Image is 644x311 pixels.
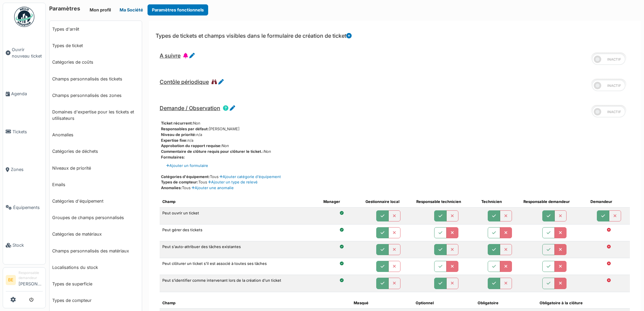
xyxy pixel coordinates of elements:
[413,298,475,309] th: Optionnel
[11,166,43,173] span: Zones
[161,132,630,138] div: n/a
[50,259,142,276] a: Localisations du stock
[50,209,142,226] a: Groupes de champs personnalisés
[160,52,181,59] span: A suivre
[50,176,142,193] a: Emails
[161,127,209,131] span: Responsables par défaut:
[414,196,479,207] th: Responsable technicien
[161,132,196,137] span: Niveau de priorité:
[166,163,208,169] a: Ajouter un formulaire
[160,196,321,207] th: Champ
[363,196,414,207] th: Gestionnaire local
[191,185,234,190] a: Ajouter une anomalie
[160,207,321,224] td: Peut ouvrir un ticket
[521,196,588,207] th: Responsable demandeur
[115,4,148,15] button: Ma Société
[50,160,142,176] a: Niveaux de priorité
[13,204,43,211] span: Équipements
[156,33,352,39] h6: Types de tickets et champs visibles dans le formulaire de création de ticket
[588,196,630,207] th: Demandeur
[161,174,210,179] span: Catégories d'équipement:
[49,5,80,12] h6: Paramètres
[537,298,630,309] th: Obligatoire à la clôture
[161,138,630,143] div: n/a
[50,104,142,127] a: Domaines d'expertise pour les tickets et utilisateurs
[161,143,630,149] div: Non
[12,46,43,59] span: Ouvrir nouveau ticket
[50,71,142,87] a: Champs personnalisés des tickets
[50,226,142,242] a: Catégories de matériaux
[160,224,321,241] td: Peut gérer des tickets
[19,270,43,281] div: Responsable demandeur
[3,31,45,75] a: Ouvrir nouveau ticket
[85,4,115,15] button: Mon profil
[161,149,630,154] div: Non
[148,4,208,15] button: Paramètres fonctionnels
[3,151,45,188] a: Zones
[50,243,142,259] a: Champs personnalisés des matériaux
[161,185,630,191] div: Tous
[50,276,142,292] a: Types de superficie
[160,298,351,309] th: Champ
[50,127,142,143] a: Anomalies
[161,120,630,126] div: Non
[160,275,321,292] td: Peut s'identifier comme intervenant lors de la création d'un ticket
[479,196,520,207] th: Technicien
[321,196,362,207] th: Manager
[160,105,220,111] span: Demande / Observation
[161,174,630,180] div: Tous
[475,298,537,309] th: Obligatoire
[161,179,630,185] div: Tous
[161,185,182,190] span: Anomalies:
[161,143,222,148] span: Approbation du rapport requise:
[50,54,142,70] a: Catégories de coûts
[219,174,281,179] a: Ajouter catégorie d'équipement
[6,275,16,285] li: BE
[6,270,43,291] a: BE Responsable demandeur[PERSON_NAME]
[3,188,45,226] a: Équipements
[161,138,188,143] span: Expertise fixe:
[50,21,142,37] a: Types d'arrêt
[160,241,321,258] td: Peut s'auto-attribuer des tâches existantes
[50,87,142,104] a: Champs personnalisés des zones
[3,75,45,113] a: Agenda
[161,126,630,132] div: [PERSON_NAME]
[161,155,185,160] span: Formulaires:
[50,143,142,160] a: Catégories de déchets
[161,180,198,184] span: Types de compteur:
[50,292,142,309] a: Types de compteur
[3,226,45,264] a: Stock
[12,129,43,135] span: Tickets
[207,180,258,184] a: Ajouter un type de relevé
[50,193,142,209] a: Catégories d'équipement
[14,7,34,27] img: Badge_color-CXgf-gQk.svg
[12,242,43,248] span: Stock
[50,37,142,54] a: Types de ticket
[161,149,264,154] span: Commentaire de clôture requis pour clôturer le ticket.:
[11,91,43,97] span: Agenda
[351,298,413,309] th: Masqué
[3,113,45,150] a: Tickets
[160,258,321,275] td: Peut clôturer un ticket s'il est associé à toutes ses tâches
[19,270,43,290] li: [PERSON_NAME]
[160,78,209,85] span: Contôle périodique
[161,121,193,126] span: Ticket récurrent:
